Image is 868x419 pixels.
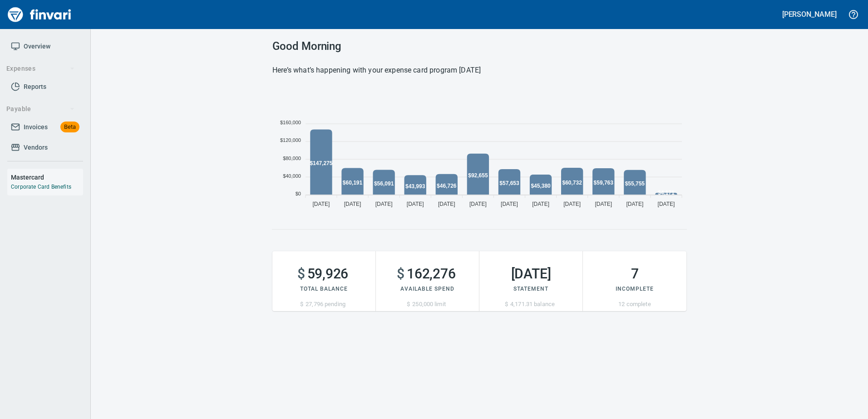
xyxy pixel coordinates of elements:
tspan: [DATE] [658,201,675,207]
tspan: $160,000 [280,120,301,125]
h6: Here’s what’s happening with your expense card program [DATE] [272,64,686,77]
tspan: [DATE] [469,201,487,207]
tspan: $120,000 [280,137,301,143]
span: Expenses [6,63,75,74]
button: [PERSON_NAME] [780,7,839,21]
img: Finvari [5,4,74,25]
tspan: [DATE] [344,201,361,207]
tspan: [DATE] [375,201,393,207]
tspan: [DATE] [407,201,424,207]
tspan: [DATE] [626,201,643,207]
a: Corporate Card Benefits [11,184,71,190]
a: InvoicesBeta [7,117,83,137]
span: Reports [24,81,46,93]
tspan: [DATE] [438,201,455,207]
tspan: $0 [296,191,301,196]
a: Overview [7,36,83,57]
button: Payable [3,101,79,117]
tspan: [DATE] [532,201,549,207]
h3: Good Morning [272,40,686,53]
tspan: $40,000 [283,173,301,179]
h6: Mastercard [11,172,83,182]
tspan: $80,000 [283,156,301,161]
span: Invoices [24,122,48,133]
span: Vendors [24,142,48,153]
button: Expenses [3,60,79,77]
span: Overview [24,41,50,52]
a: Reports [7,77,83,97]
h5: [PERSON_NAME] [782,10,837,19]
tspan: [DATE] [313,201,330,207]
tspan: [DATE] [501,201,518,207]
tspan: [DATE] [595,201,612,207]
span: Beta [60,122,79,132]
a: Vendors [7,137,83,158]
span: Payable [6,103,75,115]
tspan: [DATE] [563,201,581,207]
